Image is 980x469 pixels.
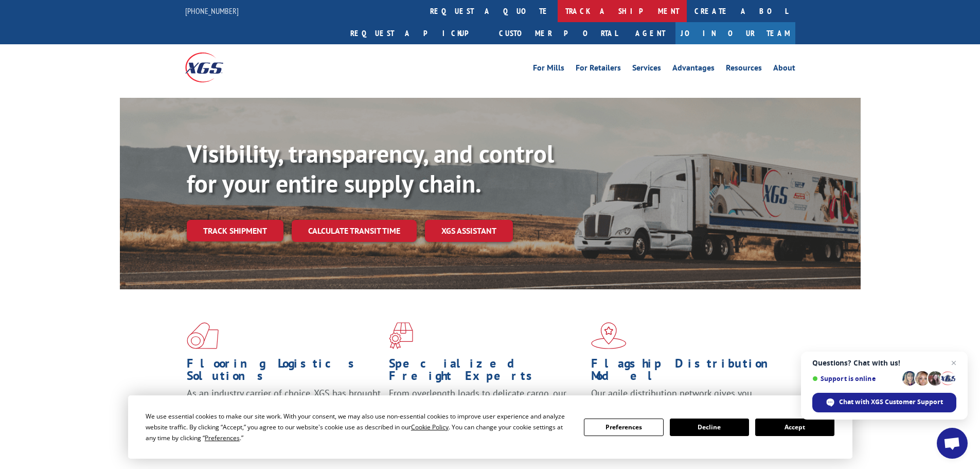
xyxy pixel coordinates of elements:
img: xgs-icon-focused-on-flooring-red [389,322,413,349]
a: About [773,64,795,75]
a: Join Our Team [675,22,795,44]
span: Our agile distribution network gives you nationwide inventory management on demand. [591,387,780,411]
span: Preferences [205,433,240,442]
span: As an industry carrier of choice, XGS has brought innovation and dedication to flooring logistics... [187,387,381,424]
a: Track shipment [187,220,283,241]
a: XGS ASSISTANT [425,220,513,242]
span: Support is online [812,375,899,383]
a: Agent [625,22,675,44]
a: For Retailers [576,64,621,75]
a: [PHONE_NUMBER] [185,6,239,16]
a: For Mills [533,64,564,75]
h1: Flooring Logistics Solutions [187,357,381,387]
div: Open chat [937,428,968,459]
p: From overlength loads to delicate cargo, our experienced staff knows the best way to move your fr... [389,387,583,433]
a: Request a pickup [343,22,491,44]
span: Cookie Policy [411,423,449,431]
div: Cookie Consent Prompt [128,395,852,459]
button: Preferences [584,419,663,436]
img: xgs-icon-flagship-distribution-model-red [591,322,627,349]
button: Decline [670,419,749,436]
button: Accept [755,419,834,436]
a: Calculate transit time [292,220,417,242]
div: Chat with XGS Customer Support [812,393,956,412]
a: Advantages [672,64,715,75]
div: We use essential cookies to make our site work. With your consent, we may also use non-essential ... [146,411,572,443]
h1: Flagship Distribution Model [591,357,786,387]
a: Resources [726,64,762,75]
span: Close chat [948,357,960,369]
a: Customer Portal [491,22,625,44]
span: Chat with XGS Customer Support [839,397,943,407]
span: Questions? Chat with us! [812,359,956,367]
a: Services [632,64,661,75]
b: Visibility, transparency, and control for your entire supply chain. [187,137,554,199]
img: xgs-icon-total-supply-chain-intelligence-red [187,322,219,349]
h1: Specialized Freight Experts [389,357,583,387]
